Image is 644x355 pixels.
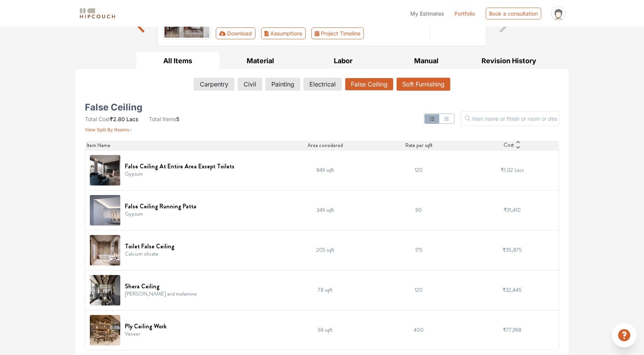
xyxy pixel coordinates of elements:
[486,8,541,19] div: Book a consultation
[85,116,110,122] span: Total Cost
[238,78,262,91] button: Civil
[78,5,116,22] span: logo-horizontal.svg
[515,166,524,174] span: Lacs
[125,203,196,210] h6: False Ceiling Running Patta
[504,141,514,150] span: Cost
[265,78,300,91] button: Painting
[219,52,302,69] button: Material
[90,275,120,305] img: Shera Ceiling
[372,270,465,310] td: 120
[125,163,234,170] h6: False Ceiling At Entire Area Except Toilets
[502,286,522,294] span: ₹32,445
[85,123,132,133] button: View Split By Rooms
[90,235,120,265] img: Toilet False Ceiling
[502,246,522,254] span: ₹35,875
[125,323,167,330] h6: Ply Ceiling Work
[149,115,179,123] li: 5
[125,290,197,298] p: [PERSON_NAME] and melamine
[125,330,167,338] p: Veneer
[504,206,521,214] span: ₹31,410
[126,116,138,122] span: Lacs
[454,10,475,18] a: Portfolio
[372,310,465,350] td: 400
[308,141,343,149] span: Area considered
[110,116,125,122] span: ₹2.80
[503,326,521,334] span: ₹77,998
[85,104,142,110] h5: False Ceiling
[216,27,425,39] div: Toolbar with button groups
[302,52,385,69] button: Labor
[501,166,513,174] span: ₹1.02
[279,230,372,270] td: 205 sqft
[385,52,468,69] button: Manual
[125,283,197,290] h6: Shera Ceiling
[279,310,372,350] td: 69 sqft
[125,210,196,218] p: Gypsum
[125,250,174,258] p: Calcium silicate
[279,190,372,230] td: 349 sqft
[397,78,450,91] button: Soft Furnishing
[467,52,550,69] button: Revision History
[149,116,176,122] span: Total Items
[345,78,394,91] button: False Ceiling
[311,27,364,39] button: Project Timeline
[125,170,234,178] p: Gypsum
[90,315,120,345] img: Ply Ceiling Work
[78,7,116,20] img: logo-horizontal.svg
[261,27,306,39] button: Assumptions
[372,230,465,270] td: 175
[303,78,342,91] button: Electrical
[194,78,234,91] button: Carpentry
[87,141,110,149] span: Item Name
[90,155,120,185] img: False Ceiling At Entire Area Except Toilets
[279,270,372,310] td: 78 sqft
[461,111,559,126] input: Item name or finish or room or description
[372,150,465,190] td: 120
[136,52,219,69] button: All Items
[405,141,432,149] span: Rate per sqft
[90,195,120,225] img: False Ceiling Running Patta
[216,27,370,39] div: First group
[372,190,465,230] td: 90
[410,10,444,17] span: My Estimates
[85,127,129,133] span: View Split By Rooms
[216,27,256,39] button: Download
[125,243,174,250] h6: Toilet False Ceiling
[279,150,372,190] td: 849 sqft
